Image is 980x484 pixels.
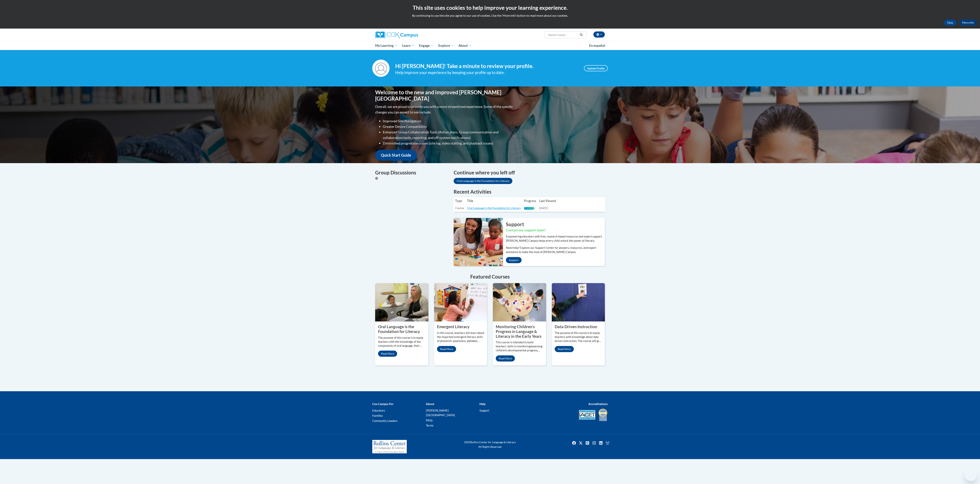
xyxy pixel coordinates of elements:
[375,31,448,38] a: Cox Campus
[373,41,400,50] a: My Learning
[598,408,608,422] img: IDA® Accredited
[555,331,602,343] p: The purpose of this course is to equip teachers with knowledge about data-driven instruction. The...
[383,124,514,129] li: Greater Device Compatibility
[584,440,590,446] img: Pinterest icon
[372,409,385,412] a: Educators
[426,409,455,417] a: [PERSON_NAME][GEOGRAPHIC_DATA]
[372,419,398,422] a: Community Leaders
[395,69,578,76] div: Help improve your experience by keeping your profile up to date.
[436,41,456,50] a: Explore
[372,440,407,453] img: Rollins Center for Language & Literacy - A Program of the Atlanta Speech School
[555,346,574,352] a: Read More
[506,246,605,254] p: Need help? Explore our Support Center for answers, resources, and expert assistance to make the m...
[571,440,577,446] img: Facebook icon
[464,440,470,444] span: 2025
[496,355,515,362] a: Read More
[456,41,474,50] a: About
[584,440,590,446] a: Pinterest
[375,273,605,280] h4: Featured Courses
[419,43,433,48] span: Engage
[375,283,428,321] img: Oral Language is the Foundation for Literacy
[454,178,512,184] a: Oral Language is the Foundation for Literacy
[555,324,597,329] property: Data-Driven Instruction
[416,41,436,50] a: Engage
[372,60,390,77] img: Profile Image
[506,221,605,228] h2: Support
[451,218,503,266] img: ...
[496,340,543,353] p: This course is intended to build teachers’ skills in monitoring/assessing children’s developmenta...
[437,346,456,352] a: Read More
[455,206,464,210] span: Course
[375,89,514,102] h1: Welcome to the new and improved [PERSON_NAME][GEOGRAPHIC_DATA]
[378,336,425,348] p: The purpose of this course is to equip teachers with the knowledge of the components of oral lang...
[383,118,514,124] li: Improved Site Navigation
[458,43,471,48] span: About
[588,402,608,406] b: Accreditations
[496,324,541,338] property: Monitoring Children’s Progress in Language & Literacy in the Early Years
[375,150,417,161] a: Quick Start Guide
[578,33,584,37] button: Search
[538,197,557,205] th: Last Viewed
[587,42,608,50] a: En español
[571,440,577,446] a: Facebook
[426,424,434,427] a: Terms
[454,188,605,195] h1: Recent Activities
[506,257,522,263] a: Support
[598,440,604,446] img: LinkedIn icon
[400,41,417,50] a: Learn
[578,440,584,446] img: Twitter icon
[944,20,956,26] button: Okay
[493,283,546,321] img: Monitoring Children’s Progress in Language & Literacy in the Early Years
[959,20,977,26] a: More Info
[584,65,608,71] a: Update Profile
[3,13,977,18] p: By continuing to use the site you agree to our use of cookies. Use the ‘More info’ button to read...
[589,44,605,48] span: En español
[522,197,538,205] th: Progress
[539,206,548,210] span: [DATE]
[524,207,534,210] div: Progress, %
[552,283,605,321] img: Data-Driven Instruction
[506,234,605,243] p: Empowering educators with free, research-based resources and expert support, [PERSON_NAME] Campus...
[579,410,595,420] img: Accredited IACET® Provider
[591,440,597,446] img: Instagram icon
[479,402,485,406] b: Help
[372,414,383,417] a: Families
[375,104,514,115] p: Overall, we are proud to provide you with a more streamlined experience. Some of the specific cha...
[467,206,521,210] a: Oral Language is the Foundation for Literacy
[438,43,454,48] span: Explore
[965,469,977,481] iframe: Button to launch messaging window
[479,409,489,412] a: Support
[598,440,604,446] a: Linkedin
[369,41,611,50] div: Main menu
[375,43,397,48] span: My Learning
[548,33,578,37] input: Search Courses
[604,440,611,446] a: Facebook Group
[465,197,522,205] th: Title
[437,324,470,329] property: Emergent Literacy
[506,228,605,233] h3: Contact our support team!
[395,63,578,69] h4: Hi [PERSON_NAME]! Take a minute to review your profile.
[3,4,977,12] h2: This site uses cookies to help improve your learning experience.
[593,31,605,38] button: Account Settings
[402,43,414,48] span: Learn
[454,169,605,176] h4: Continue where you left off
[454,197,465,205] th: Type
[437,331,484,343] p: In this course, teachers will learn about the important emergent literacy skills of phonemic awar...
[383,129,514,141] li: Enhanced Group Collaboration Tools (Action plans, Group communication and collaboration tools, re...
[426,402,434,406] b: About
[450,440,530,449] div: Rollins Center for Language & Literacy All Rights Reserved.
[604,440,611,446] img: Facebook group icon
[378,351,397,357] a: Read More
[372,402,394,406] b: Cox Campus For
[378,324,420,334] property: Oral Language is the Foundation for Literacy
[434,283,487,321] img: Emergent Literacy
[591,440,597,446] a: Instagram
[375,169,448,176] h4: Group Discussions
[375,31,418,38] img: Cox Campus
[383,141,514,146] li: Diminished progression issues (site lag, video stalling, and playback issues)
[426,418,433,422] a: FAQs
[578,440,584,446] a: Twitter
